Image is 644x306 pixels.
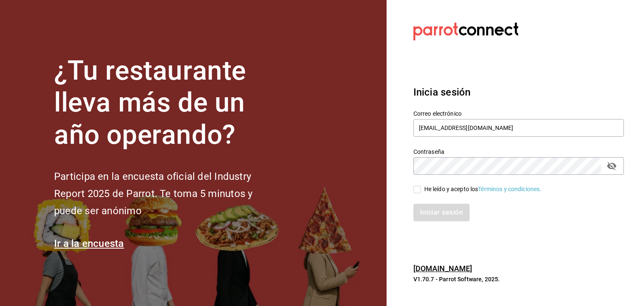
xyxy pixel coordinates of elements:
a: Términos y condiciones. [478,186,541,192]
p: V1.70.7 - Parrot Software, 2025. [413,275,624,283]
a: Ir a la encuesta [54,238,124,249]
input: Ingresa tu correo electrónico [413,119,624,137]
a: [DOMAIN_NAME] [413,264,473,273]
label: Contraseña [413,148,624,154]
h3: Inicia sesión [413,85,624,100]
label: Correo electrónico [413,110,624,116]
div: He leído y acepto los [424,185,542,194]
h1: ¿Tu restaurante lleva más de un año operando? [54,55,280,151]
h2: Participa en la encuesta oficial del Industry Report 2025 de Parrot. Te toma 5 minutos y puede se... [54,168,280,219]
button: passwordField [605,159,619,173]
